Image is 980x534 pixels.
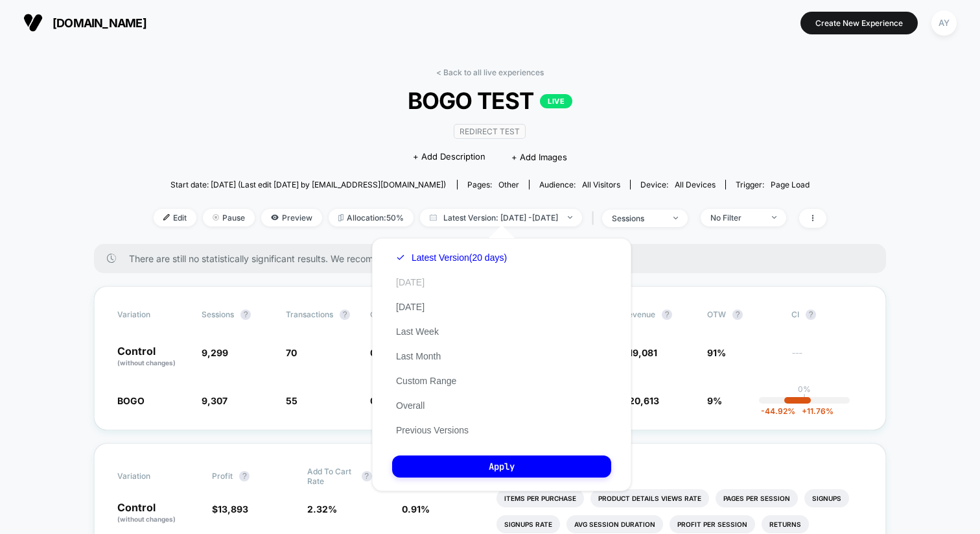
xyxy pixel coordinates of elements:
[170,180,446,189] span: Start date: [DATE] (Last edit [DATE] by [EMAIL_ADDRESS][DOMAIN_NAME])
[568,216,572,219] img: end
[392,400,428,411] button: Overall
[117,515,176,523] span: (without changes)
[436,67,544,77] a: < Back to all live experiences
[454,124,526,139] span: Redirect Test
[338,214,344,221] img: rebalance
[798,384,811,394] p: 0%
[202,395,227,406] span: 9,307
[307,467,355,486] span: Add To Cart Rate
[771,180,810,189] span: Page Load
[286,309,333,319] span: Transactions
[803,394,806,404] p: |
[117,309,189,320] span: Variation
[791,309,863,320] span: CI
[240,309,251,320] button: ?
[582,180,620,189] span: All Visitors
[806,309,816,320] button: ?
[117,502,199,524] p: Control
[202,309,234,319] span: Sessions
[202,347,228,358] span: 9,299
[402,504,430,515] span: 0.91 %
[467,180,519,189] div: Pages:
[420,209,582,226] span: Latest Version: [DATE] - [DATE]
[213,214,219,221] img: end
[23,13,43,32] img: Visually logo
[340,309,350,320] button: ?
[673,217,678,219] img: end
[927,10,961,36] button: AY
[804,489,849,507] li: Signups
[19,12,150,33] button: [DOMAIN_NAME]
[117,467,189,486] span: Variation
[154,209,196,226] span: Edit
[117,346,189,368] p: Control
[212,504,248,515] span: $
[670,515,755,533] li: Profit Per Session
[791,349,863,368] span: ---
[187,87,793,114] span: BOGO TEST
[511,152,567,162] span: + Add Images
[762,515,809,533] li: Returns
[392,276,428,288] button: [DATE]
[630,180,725,189] span: Device:
[589,209,602,228] span: |
[707,347,726,358] span: 91%
[540,94,572,108] p: LIVE
[802,406,807,416] span: +
[772,216,776,219] img: end
[707,309,778,320] span: OTW
[707,395,722,406] span: 9%
[392,375,460,387] button: Custom Range
[590,489,709,507] li: Product Details Views Rate
[496,467,863,476] p: Would like to see more reports?
[307,504,337,515] span: 2.32 %
[129,253,860,264] span: There are still no statistically significant results. We recommend waiting a few more days
[392,326,443,337] button: Last Week
[716,489,798,507] li: Pages Per Session
[117,395,145,406] span: BOGO
[795,406,834,416] span: 11.76 %
[732,309,743,320] button: ?
[261,209,322,226] span: Preview
[392,252,511,263] button: Latest Version(20 days)
[212,471,233,481] span: Profit
[239,471,250,481] button: ?
[498,180,519,189] span: other
[392,301,428,313] button: [DATE]
[218,504,248,515] span: 13,893
[931,10,957,36] div: AY
[710,213,762,223] div: No Filter
[163,214,170,221] img: edit
[662,309,672,320] button: ?
[203,209,255,226] span: Pause
[800,12,918,34] button: Create New Experience
[675,180,716,189] span: all devices
[286,395,297,406] span: 55
[392,424,472,436] button: Previous Versions
[413,151,485,164] span: + Add Description
[496,515,560,533] li: Signups Rate
[612,213,664,223] div: sessions
[117,359,176,367] span: (without changes)
[430,214,437,221] img: calendar
[539,180,620,189] div: Audience:
[329,209,414,226] span: Allocation: 50%
[52,16,146,30] span: [DOMAIN_NAME]
[392,455,611,478] button: Apply
[392,350,445,362] button: Last Month
[736,180,810,189] div: Trigger:
[286,347,297,358] span: 70
[566,515,663,533] li: Avg Session Duration
[761,406,795,416] span: -44.92 %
